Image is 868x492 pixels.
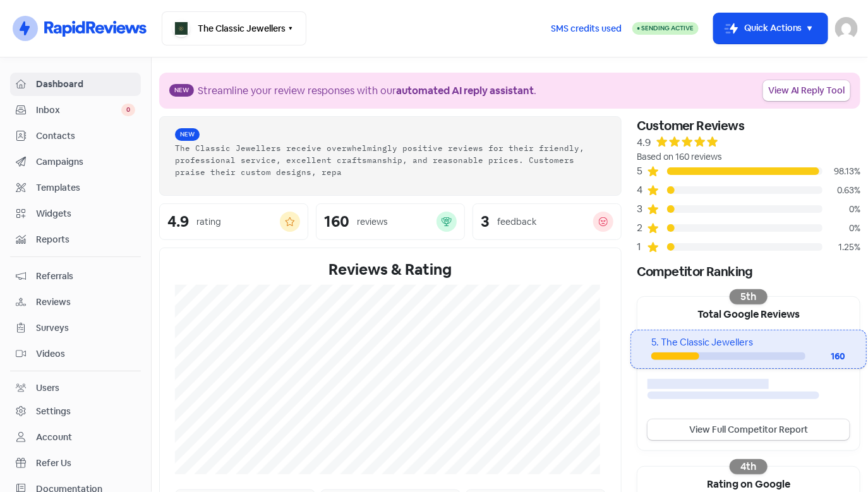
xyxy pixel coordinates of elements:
span: Referrals [36,270,135,283]
a: Reports [10,228,141,251]
span: Reports [36,233,135,246]
div: Account [36,431,72,444]
a: Referrals [10,265,141,288]
div: 5. The Classic Jewellers [651,335,845,350]
div: Based on 160 reviews [637,150,860,164]
a: View AI Reply Tool [763,80,850,101]
div: Competitor Ranking [637,262,860,281]
a: SMS credits used [540,21,632,34]
a: Users [10,376,141,400]
div: 1 [637,239,647,255]
button: The Classic Jewellers [162,11,306,45]
div: Users [36,381,59,395]
a: 4.9rating [159,203,308,240]
a: 160reviews [316,203,465,240]
a: Inbox 0 [10,99,141,122]
a: Refer Us [10,452,141,475]
a: Sending Active [632,21,699,36]
a: Templates [10,176,141,200]
div: Customer Reviews [637,116,860,135]
div: 5 [637,164,647,179]
span: Surveys [36,321,135,335]
a: Campaigns [10,150,141,174]
b: automated AI reply assistant [396,84,534,97]
div: The Classic Jewellers receive overwhelmingly positive reviews for their friendly, professional se... [175,142,606,177]
div: Settings [36,405,71,418]
div: 3 [637,201,647,217]
button: Quick Actions [714,13,828,44]
span: Templates [36,181,135,195]
div: 0% [823,203,860,216]
div: 4.9 [637,135,651,150]
span: Campaigns [36,155,135,169]
div: reviews [357,215,387,229]
div: Reviews & Rating [175,258,606,281]
span: Sending Active [641,24,694,32]
div: 0.63% [823,184,860,197]
div: 4.9 [167,214,189,229]
div: 3 [481,214,490,229]
span: Reviews [36,296,135,309]
div: 5th [730,289,768,304]
div: Total Google Reviews [637,297,860,330]
a: View Full Competitor Report [648,419,850,440]
span: SMS credits used [551,22,622,35]
span: Videos [36,347,135,361]
a: Reviews [10,291,141,314]
a: Widgets [10,202,141,225]
span: Widgets [36,207,135,220]
a: Settings [10,400,141,423]
span: Inbox [36,104,121,117]
div: feedback [497,215,536,229]
div: 2 [637,220,647,236]
div: 0% [823,222,860,235]
a: Contacts [10,124,141,148]
div: 98.13% [823,165,860,178]
span: New [175,128,200,141]
a: 3feedback [473,203,622,240]
span: New [169,84,194,97]
a: Account [10,426,141,449]
span: Refer Us [36,457,135,470]
a: Surveys [10,316,141,340]
div: 4 [637,183,647,198]
div: 1.25% [823,241,860,254]
a: Dashboard [10,73,141,96]
div: 160 [805,350,845,363]
span: 0 [121,104,135,116]
a: Videos [10,342,141,366]
div: 4th [730,459,768,474]
div: 160 [324,214,349,229]
span: Contacts [36,129,135,143]
span: Dashboard [36,78,135,91]
img: User [835,17,858,40]
div: rating [196,215,221,229]
div: Streamline your review responses with our . [198,83,536,99]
